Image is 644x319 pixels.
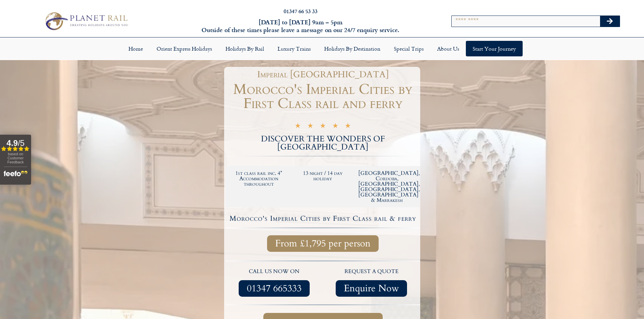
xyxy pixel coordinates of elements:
[219,41,271,56] a: Holidays by Rail
[122,41,150,56] a: Home
[332,123,338,131] i: ★
[226,82,420,111] h1: Morocco's Imperial Cities by First Class rail and ferry
[271,41,317,56] a: Luxury Trains
[275,239,371,248] span: From £1,795 per person
[344,284,399,293] span: Enquire Now
[239,280,310,297] a: 01347 665333
[230,170,288,187] h2: 1st class rail inc. 4* Accommodation throughout
[387,41,430,56] a: Special Trips
[466,41,523,56] a: Start your Journey
[247,284,302,293] span: 01347 665333
[295,122,351,131] div: 5/5
[267,235,379,252] a: From £1,795 per person
[226,135,420,151] h2: DISCOVER THE WONDERS OF [GEOGRAPHIC_DATA]
[326,267,417,276] p: request a quote
[317,41,387,56] a: Holidays by Destination
[320,123,326,131] i: ★
[229,70,417,79] h1: Imperial [GEOGRAPHIC_DATA]
[150,41,219,56] a: Orient Express Holidays
[430,41,466,56] a: About Us
[358,170,416,203] h2: [GEOGRAPHIC_DATA], Cordoba, [GEOGRAPHIC_DATA], [GEOGRAPHIC_DATA], [GEOGRAPHIC_DATA] & Marrakesh
[600,16,620,27] button: Search
[294,170,352,181] h2: 13 night / 14 day holiday
[307,123,313,131] i: ★
[229,267,320,276] p: call us now on
[345,123,351,131] i: ★
[284,7,317,15] a: 01347 66 53 33
[42,10,130,32] img: Planet Rail Train Holidays Logo
[336,280,407,297] a: Enquire Now
[3,41,641,56] nav: Menu
[227,215,419,222] h4: Morocco's Imperial Cities by First Class rail & ferry
[173,18,428,34] h6: [DATE] to [DATE] 9am – 5pm Outside of these times please leave a message on our 24/7 enquiry serv...
[295,123,301,131] i: ★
